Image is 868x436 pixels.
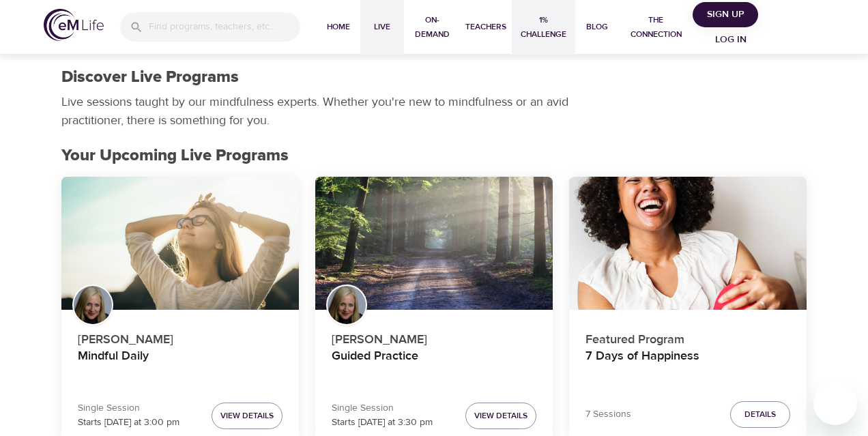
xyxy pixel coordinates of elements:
[332,401,433,416] p: Single Session
[149,12,300,42] input: Find programs, teachers, etc...
[44,9,104,41] img: logo
[813,381,857,425] iframe: Button to launch messaging window
[366,20,399,34] span: Live
[585,325,790,349] p: Featured Program
[581,20,613,34] span: Blog
[704,31,758,48] span: Log in
[78,401,179,416] p: Single Session
[212,403,283,429] button: View Details
[315,177,553,310] button: Guided Practice
[78,325,283,349] p: [PERSON_NAME]
[61,177,299,310] button: Mindful Daily
[322,20,355,34] span: Home
[332,349,536,381] h4: Guided Practice
[693,2,758,27] button: Sign Up
[744,407,776,422] span: Details
[585,349,790,381] h4: 7 Days of Happiness
[61,68,239,87] h1: Discover Live Programs
[569,177,807,310] button: 7 Days of Happiness
[78,416,179,430] p: Starts [DATE] at 3:00 pm
[61,93,573,130] p: Live sessions taught by our mindfulness experts. Whether you're new to mindfulness or an avid pra...
[220,409,274,423] span: View Details
[698,6,753,23] span: Sign Up
[474,409,527,423] span: View Details
[409,13,454,42] span: On-Demand
[465,403,536,429] button: View Details
[78,349,283,381] h4: Mindful Daily
[624,13,687,42] span: The Connection
[465,20,506,34] span: Teachers
[585,407,631,422] p: 7 Sessions
[332,416,433,430] p: Starts [DATE] at 3:30 pm
[698,27,764,53] button: Log in
[517,13,570,42] span: 1% Challenge
[730,401,790,428] button: Details
[332,325,536,349] p: [PERSON_NAME]
[61,146,807,166] h2: Your Upcoming Live Programs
